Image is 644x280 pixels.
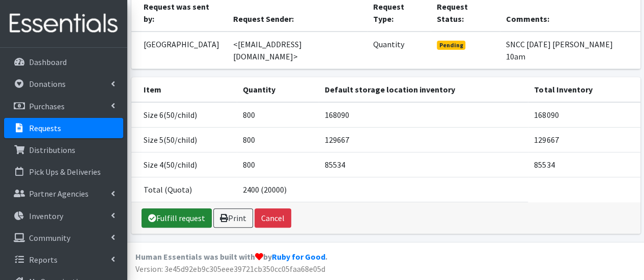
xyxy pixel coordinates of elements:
[4,74,123,94] a: Donations
[237,77,319,102] th: Quantity
[528,152,640,177] td: 85534
[255,208,291,228] button: Cancel
[227,32,367,69] td: <[EMAIL_ADDRESS][DOMAIN_NAME]>
[4,7,123,41] img: HumanEssentials
[4,52,123,72] a: Dashboard
[500,32,640,69] td: SNCC [DATE] [PERSON_NAME] 10am
[29,145,75,155] p: Distributions
[29,255,58,265] p: Reports
[237,102,319,128] td: 800
[319,152,528,177] td: 85534
[4,250,123,270] a: Reports
[4,183,123,204] a: Partner Agencies
[437,41,466,50] span: Pending
[319,127,528,152] td: 129667
[528,77,640,102] th: Total Inventory
[319,77,528,102] th: Default storage location inventory
[4,140,123,160] a: Distributions
[528,102,640,128] td: 168090
[131,32,228,69] td: [GEOGRAPHIC_DATA]
[29,101,65,111] p: Purchases
[131,127,237,152] td: Size 5(50/child)
[29,211,63,221] p: Inventory
[4,118,123,138] a: Requests
[528,127,640,152] td: 129667
[131,152,237,177] td: Size 4(50/child)
[135,264,325,274] span: Version: 3e45d92eb9c305eee39721cb350cc05faa68e05d
[213,208,253,228] a: Print
[29,233,70,243] p: Community
[367,32,430,69] td: Quantity
[319,102,528,128] td: 168090
[237,177,319,202] td: 2400 (20000)
[237,152,319,177] td: 800
[29,123,61,133] p: Requests
[29,167,101,177] p: Pick Ups & Deliveries
[29,79,66,89] p: Donations
[4,228,123,248] a: Community
[131,77,237,102] th: Item
[29,57,67,67] p: Dashboard
[237,127,319,152] td: 800
[135,252,327,262] strong: Human Essentials was built with by .
[4,96,123,116] a: Purchases
[131,102,237,128] td: Size 6(50/child)
[142,208,212,228] a: Fulfill request
[272,252,325,262] a: Ruby for Good
[4,206,123,226] a: Inventory
[131,177,237,202] td: Total (Quota)
[4,162,123,182] a: Pick Ups & Deliveries
[29,189,89,199] p: Partner Agencies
